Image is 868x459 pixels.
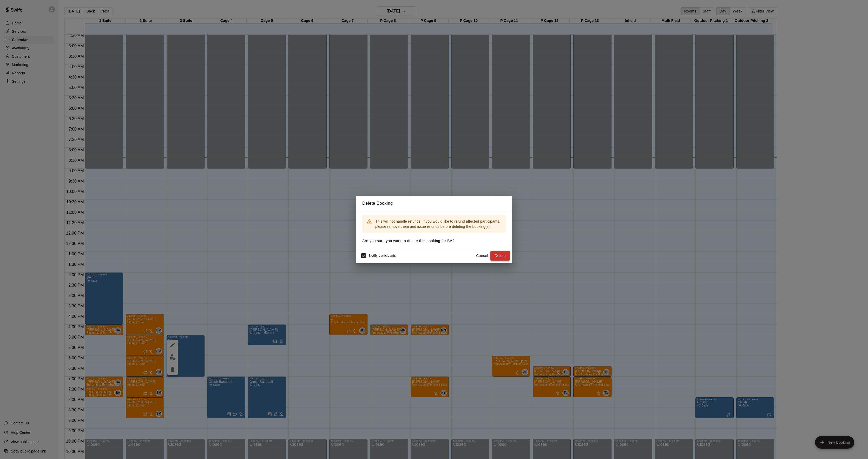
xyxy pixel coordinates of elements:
h2: Delete Booking [356,196,512,211]
span: Notify participants [369,254,396,258]
p: Are you sure you want to delete this booking for BA ? [362,238,506,244]
button: Delete [490,251,510,261]
div: This will not handle refunds. If you would like to refund affected participants, please remove th... [375,217,502,231]
button: Cancel [474,251,490,261]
